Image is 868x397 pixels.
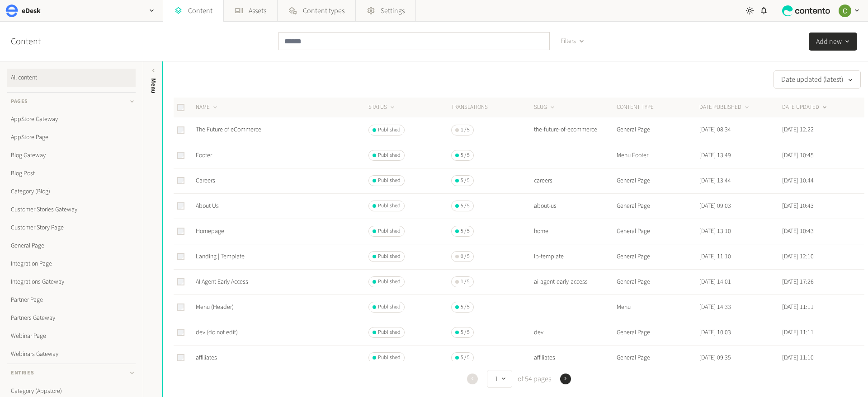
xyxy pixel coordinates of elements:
[782,201,814,210] time: [DATE] 10:43
[196,227,224,236] a: Homepage
[699,277,731,286] time: [DATE] 14:01
[616,117,699,143] td: General Page
[616,320,699,345] td: General Page
[7,128,136,146] a: AppStore Page
[782,227,814,236] time: [DATE] 10:43
[378,354,401,362] span: Published
[7,164,136,182] a: Blog Post
[7,182,136,201] a: Category (Blog)
[11,35,61,48] h2: Content
[533,117,616,143] td: the-future-of-ecommerce
[616,98,699,117] th: CONTENT TYPE
[699,176,731,185] time: [DATE] 13:44
[451,98,533,117] th: Translations
[699,252,731,261] time: [DATE] 11:10
[196,201,219,210] a: About Us
[809,33,857,51] button: Add new
[7,69,136,87] a: All content
[368,103,396,112] button: STATUS
[533,269,616,294] td: ai-agent-early-access
[782,328,814,337] time: [DATE] 11:11
[774,70,861,89] button: Date updated (latest)
[461,252,470,261] span: 0 / 5
[7,110,136,128] a: AppStore Gateway
[7,201,136,219] a: Customer Stories Gateway
[196,176,215,185] a: Careers
[487,370,512,388] button: 1
[699,227,731,236] time: [DATE] 13:10
[5,5,18,17] img: eDesk
[616,143,699,168] td: Menu Footer
[7,219,136,237] a: Customer Story Page
[11,369,34,377] span: Entries
[378,252,401,261] span: Published
[461,303,470,311] span: 5 / 5
[378,227,401,235] span: Published
[616,294,699,320] td: Menu
[149,78,158,93] span: Menu
[378,177,401,185] span: Published
[196,303,234,312] a: Menu (Header)
[461,227,470,235] span: 5 / 5
[461,278,470,286] span: 1 / 5
[534,103,556,112] button: SLUG
[782,125,814,134] time: [DATE] 12:22
[196,151,212,160] a: Footer
[616,345,699,370] td: General Page
[553,32,592,50] button: Filters
[196,277,248,286] a: AI Agent Early Access
[616,244,699,269] td: General Page
[7,237,136,255] a: General Page
[7,327,136,345] a: Webinar Page
[196,353,217,362] a: affiliates
[839,5,851,17] img: Chloe Ryan
[461,126,470,134] span: 1 / 5
[7,146,136,164] a: Blog Gateway
[461,202,470,210] span: 5 / 5
[22,5,41,16] h2: eDesk
[699,303,731,312] time: [DATE] 14:33
[699,201,731,210] time: [DATE] 09:03
[461,177,470,185] span: 5 / 5
[782,252,814,261] time: [DATE] 12:10
[533,168,616,193] td: careers
[533,320,616,345] td: dev
[461,354,470,362] span: 5 / 5
[782,176,814,185] time: [DATE] 10:44
[7,273,136,291] a: Integrations Gateway
[699,151,731,160] time: [DATE] 13:49
[699,103,750,112] button: DATE PUBLISHED
[7,255,136,273] a: Integration Page
[378,303,401,311] span: Published
[378,151,401,159] span: Published
[782,151,814,160] time: [DATE] 10:45
[461,151,470,159] span: 5 / 5
[533,345,616,370] td: affiliates
[782,277,814,286] time: [DATE] 17:26
[616,219,699,244] td: General Page
[782,103,828,112] button: DATE UPDATED
[378,328,401,336] span: Published
[7,291,136,309] a: Partner Page
[533,193,616,219] td: about-us
[699,125,731,134] time: [DATE] 08:34
[7,309,136,327] a: Partners Gateway
[616,168,699,193] td: General Page
[533,244,616,269] td: lp-template
[699,328,731,337] time: [DATE] 10:03
[7,345,136,363] a: Webinars Gateway
[381,5,405,16] span: Settings
[561,37,576,46] span: Filters
[616,269,699,294] td: General Page
[196,328,238,337] a: dev (do not edit)
[782,353,814,362] time: [DATE] 11:10
[378,202,401,210] span: Published
[616,193,699,219] td: General Page
[533,219,616,244] td: home
[378,278,401,286] span: Published
[782,303,814,312] time: [DATE] 11:11
[516,374,551,384] span: of 54 pages
[461,328,470,336] span: 5 / 5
